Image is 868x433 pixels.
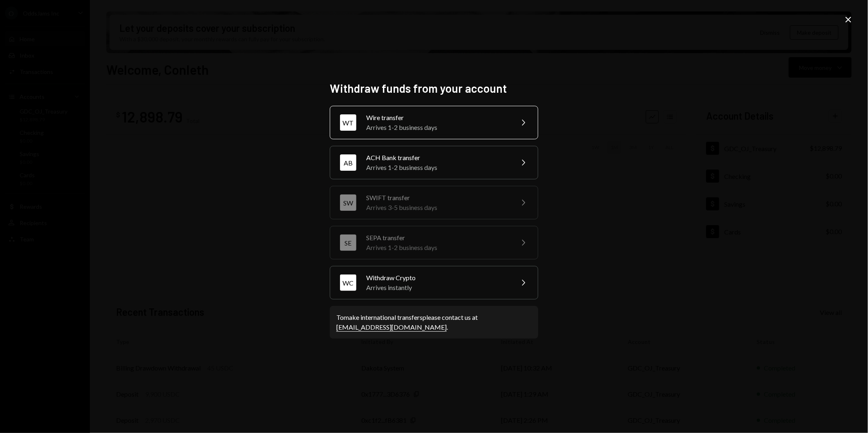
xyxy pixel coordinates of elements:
a: [EMAIL_ADDRESS][DOMAIN_NAME] [336,323,447,332]
div: WC [340,275,356,291]
div: SE [340,234,356,251]
button: WCWithdraw CryptoArrives instantly [330,266,538,299]
button: SESEPA transferArrives 1-2 business days [330,226,538,259]
div: To make international transfers please contact us at . [336,312,532,332]
h2: Withdraw funds from your account [330,80,538,96]
button: ABACH Bank transferArrives 1-2 business days [330,146,538,179]
div: Wire transfer [366,113,508,123]
div: Arrives instantly [366,283,508,292]
button: WTWire transferArrives 1-2 business days [330,106,538,139]
div: SEPA transfer [366,233,508,243]
div: SWIFT transfer [366,193,508,203]
div: ACH Bank transfer [366,153,508,163]
button: SWSWIFT transferArrives 3-5 business days [330,186,538,219]
div: Arrives 1-2 business days [366,123,508,132]
div: Arrives 1-2 business days [366,243,508,252]
div: Arrives 1-2 business days [366,163,508,172]
div: SW [340,194,356,211]
div: WT [340,114,356,131]
div: Withdraw Crypto [366,273,508,283]
div: AB [340,154,356,171]
div: Arrives 3-5 business days [366,203,508,212]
